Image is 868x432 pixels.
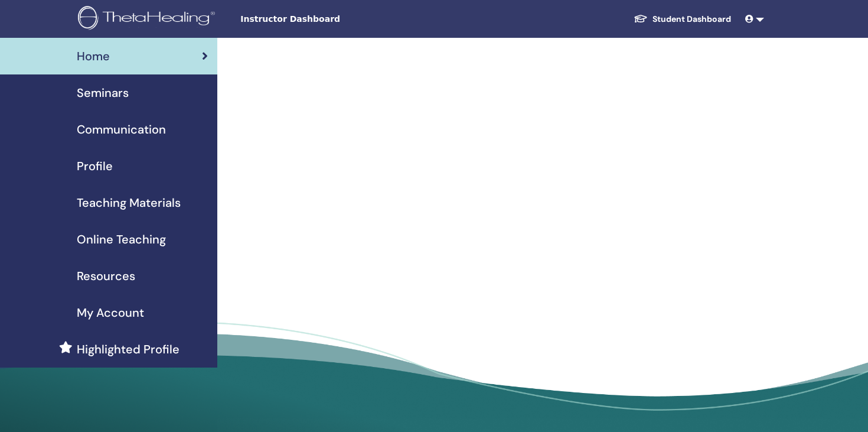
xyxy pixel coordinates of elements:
[78,6,219,33] img: logo.png
[77,47,110,65] span: Home
[624,8,740,30] a: Student Dashboard
[77,267,135,285] span: Resources
[77,304,144,321] span: My Account
[240,13,417,25] span: Instructor Dashboard
[77,340,180,358] span: Highlighted Profile
[77,194,181,212] span: Teaching Materials
[77,121,166,138] span: Communication
[77,157,113,175] span: Profile
[634,14,648,24] img: graduation-cap-white.svg
[77,230,166,248] span: Online Teaching
[77,84,129,102] span: Seminars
